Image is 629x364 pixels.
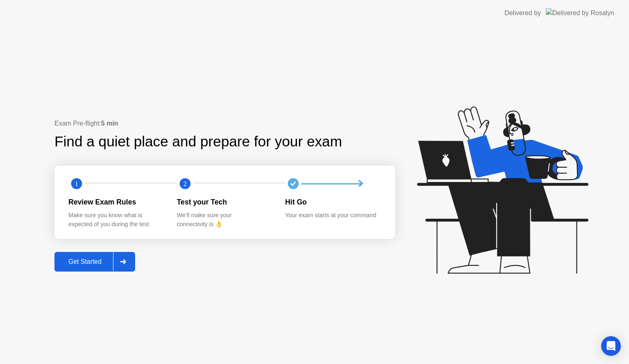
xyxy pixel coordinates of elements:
[54,119,395,128] div: Exam Pre-flight:
[68,211,164,229] div: Make sure you know what is expected of you during the test.
[101,120,118,127] b: 5 min
[546,8,614,18] img: Delivered by Rosalyn
[177,211,272,229] div: We’ll make sure your connectivity is 👌
[54,252,135,272] button: Get Started
[68,197,164,207] div: Review Exam Rules
[54,131,343,153] div: Find a quiet place and prepare for your exam
[57,258,113,265] div: Get Started
[505,8,541,18] div: Delivered by
[183,180,187,188] text: 2
[75,180,78,188] text: 1
[285,211,380,220] div: Your exam starts at your command
[285,197,380,207] div: Hit Go
[177,197,272,207] div: Test your Tech
[601,336,621,356] div: Open Intercom Messenger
